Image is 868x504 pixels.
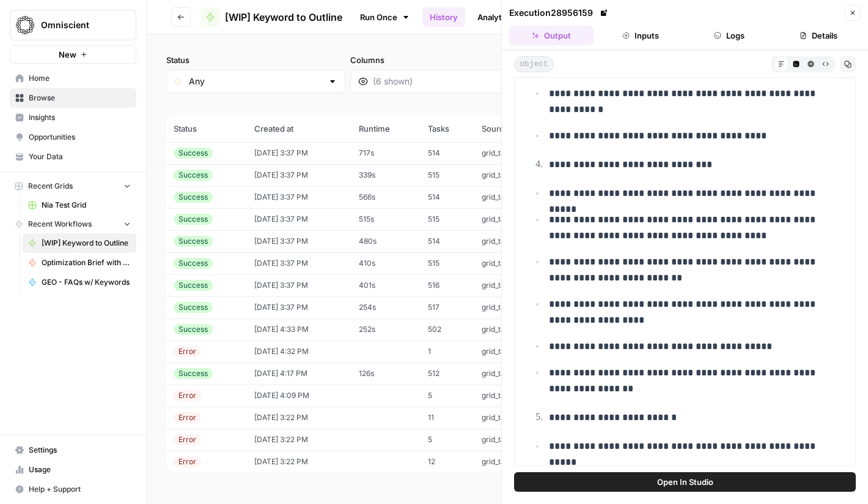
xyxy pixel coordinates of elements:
[351,318,421,340] td: 252s
[421,340,475,363] td: 1
[10,215,136,233] button: Recent Workflows
[598,26,683,45] button: Inputs
[42,200,131,211] span: Nia Test Grid
[421,318,475,340] td: 502
[10,460,136,480] a: Usage
[421,385,475,407] td: 5
[474,142,547,164] td: grid_table
[474,230,547,252] td: grid_table
[42,257,131,268] span: Optimization Brief with Keyword & URL
[174,236,213,247] div: Success
[29,112,131,123] span: Insights
[23,253,136,273] a: Optimization Brief with Keyword & URL
[351,208,421,230] td: 515s
[247,252,351,274] td: [DATE] 3:37 PM
[23,233,136,253] a: [WIP] Keyword to Outline
[422,7,465,27] a: History
[29,132,131,143] span: Opportunities
[247,296,351,318] td: [DATE] 3:37 PM
[174,148,213,159] div: Success
[421,274,475,296] td: 516
[189,75,323,88] input: Any
[174,214,213,225] div: Success
[474,164,547,186] td: grid_table
[174,302,213,313] div: Success
[174,434,201,445] div: Error
[350,54,529,66] label: Columns
[474,252,547,274] td: grid_table
[174,368,213,379] div: Success
[351,296,421,318] td: 254s
[174,192,213,203] div: Success
[351,142,421,164] td: 717s
[514,56,554,72] span: object
[29,484,131,495] span: Help + Support
[514,472,856,492] button: Open In Studio
[474,407,547,429] td: grid_table
[421,451,475,473] td: 12
[421,252,475,274] td: 515
[166,93,848,115] span: (15 records)
[59,48,76,61] span: New
[421,363,475,385] td: 512
[421,230,475,252] td: 514
[10,108,136,127] a: Insights
[247,385,351,407] td: [DATE] 4:09 PM
[421,115,475,142] th: Tasks
[247,407,351,429] td: [DATE] 3:22 PM
[421,164,475,186] td: 515
[10,69,136,88] a: Home
[474,340,547,363] td: grid_table
[657,476,713,488] span: Open In Studio
[470,7,520,27] a: Analytics
[10,440,136,460] a: Settings
[174,280,213,291] div: Success
[28,219,92,230] span: Recent Workflows
[174,456,201,467] div: Error
[474,429,547,451] td: grid_table
[174,258,213,269] div: Success
[166,54,345,66] label: Status
[42,238,131,249] span: [WIP] Keyword to Outline
[421,296,475,318] td: 517
[247,274,351,296] td: [DATE] 3:37 PM
[421,208,475,230] td: 515
[351,115,421,142] th: Runtime
[474,208,547,230] td: grid_table
[247,115,351,142] th: Created at
[174,170,213,181] div: Success
[474,363,547,385] td: grid_table
[247,230,351,252] td: [DATE] 3:37 PM
[351,252,421,274] td: 410s
[421,142,475,164] td: 514
[10,177,136,195] button: Recent Grids
[174,412,201,423] div: Error
[351,186,421,208] td: 566s
[42,277,131,288] span: GEO - FAQs w/ Keywords
[247,363,351,385] td: [DATE] 4:17 PM
[351,164,421,186] td: 339s
[474,115,547,142] th: Source
[10,127,136,147] a: Opportunities
[174,346,201,357] div: Error
[10,147,136,167] a: Your Data
[247,451,351,473] td: [DATE] 3:22 PM
[474,318,547,340] td: grid_table
[29,92,131,103] span: Browse
[23,195,136,215] a: Nia Test Grid
[352,7,417,28] a: Run Once
[474,274,547,296] td: grid_table
[23,273,136,292] a: GEO - FAQs w/ Keywords
[474,451,547,473] td: grid_table
[474,296,547,318] td: grid_table
[10,45,136,64] button: New
[776,26,861,45] button: Details
[225,10,342,24] span: [WIP] Keyword to Outline
[29,151,131,162] span: Your Data
[10,10,136,40] button: Workspace: Omniscient
[421,429,475,451] td: 5
[28,181,73,192] span: Recent Grids
[474,385,547,407] td: grid_table
[247,142,351,164] td: [DATE] 3:37 PM
[421,186,475,208] td: 514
